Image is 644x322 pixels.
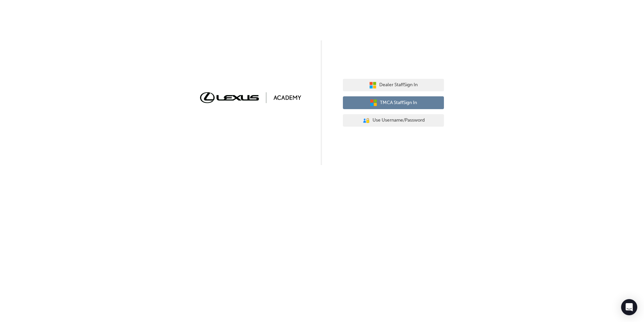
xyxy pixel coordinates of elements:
button: Use Username/Password [343,114,444,127]
span: Use Username/Password [373,117,425,124]
img: Trak [200,92,301,103]
div: Open Intercom Messenger [621,299,637,315]
button: Dealer StaffSign In [343,79,444,92]
span: TMCA Staff Sign In [380,99,417,107]
button: TMCA StaffSign In [343,96,444,109]
span: Dealer Staff Sign In [379,81,418,89]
